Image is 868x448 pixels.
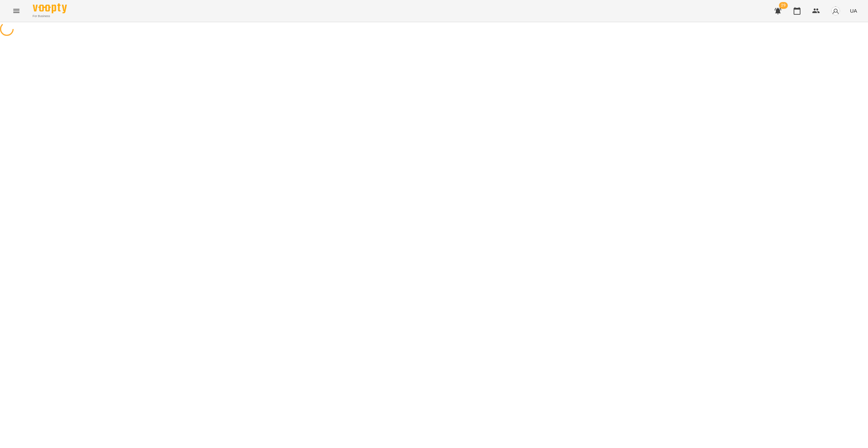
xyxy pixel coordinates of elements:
[847,4,860,17] button: UA
[8,3,25,19] button: Menu
[850,7,857,14] span: UA
[33,14,67,18] span: For Business
[779,2,788,9] span: 29
[33,3,67,13] img: Voopty Logo
[831,6,840,16] img: avatar_s.png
